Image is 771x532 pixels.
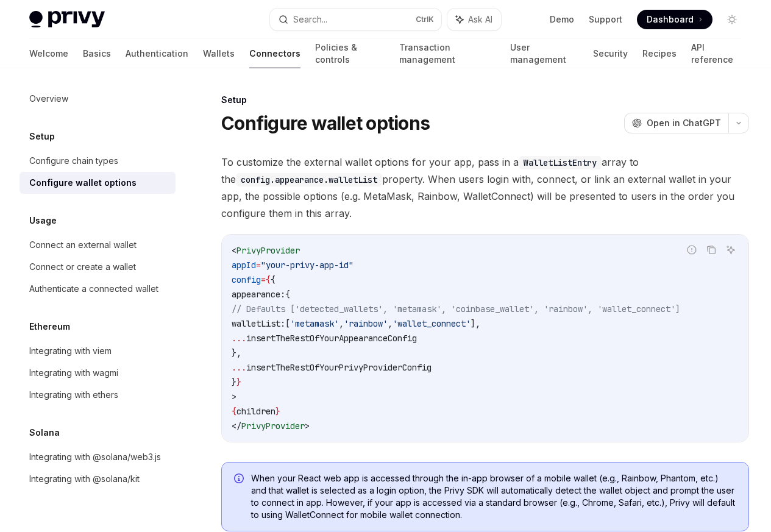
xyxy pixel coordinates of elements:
span: ... [232,362,246,373]
a: Configure chain types [20,150,176,172]
span: // Defaults ['detected_wallets', 'metamask', 'coinbase_wallet', 'rainbow', 'wallet_connect'] [232,303,680,314]
a: Welcome [29,39,68,68]
a: Integrating with ethers [20,384,176,406]
div: Integrating with wagmi [29,366,118,380]
div: Integrating with viem [29,344,112,358]
div: Authenticate a connected wallet [29,282,158,296]
span: } [232,377,236,388]
a: Integrating with wagmi [20,362,176,384]
span: PrivyProvider [241,420,305,431]
button: Copy the contents from the code block [703,242,719,258]
span: children [236,406,275,417]
h1: Configure wallet options [221,112,430,134]
a: Integrating with viem [20,340,176,362]
button: Ask AI [723,242,739,258]
h5: Solana [29,425,60,440]
div: Connect an external wallet [29,238,137,252]
span: { [232,406,236,417]
a: Authentication [126,39,188,68]
span: 'metamask' [290,318,339,329]
a: Configure wallet options [20,172,176,194]
div: Setup [221,94,749,106]
a: Wallets [203,39,235,68]
a: Recipes [642,39,677,68]
span: "your-privy-app-id" [261,260,354,271]
button: Toggle dark mode [722,10,742,29]
a: Connect or create a wallet [20,256,176,278]
span: insertTheRestOfYourPrivyProviderConfig [246,362,432,373]
span: </ [232,420,241,431]
h5: Setup [29,129,55,144]
div: Integrating with @solana/web3.js [29,450,161,464]
button: Ask AI [447,9,501,30]
code: config.appearance.walletList [236,173,382,186]
a: Connect an external wallet [20,234,176,256]
span: When your React web app is accessed through the in-app browser of a mobile wallet (e.g., Rainbow,... [251,472,736,521]
span: }, [232,347,241,358]
span: > [305,420,310,431]
span: insertTheRestOfYourAppearanceConfig [246,333,417,344]
code: WalletListEntry [519,156,602,169]
span: < [232,245,236,256]
div: Search... [293,12,327,27]
button: Report incorrect code [684,242,700,258]
span: Ctrl K [416,15,434,24]
span: appearance: [232,289,285,300]
a: Basics [83,39,111,68]
span: ], [471,318,480,329]
span: appId [232,260,256,271]
span: 'wallet_connect' [393,318,471,329]
span: walletList: [232,318,285,329]
span: PrivyProvider [236,245,300,256]
span: config [232,274,261,285]
img: light logo [29,11,105,28]
span: Dashboard [647,13,694,26]
a: Integrating with @solana/kit [20,468,176,490]
a: User management [510,39,578,68]
button: Open in ChatGPT [624,113,728,133]
span: [ [285,318,290,329]
a: API reference [691,39,742,68]
div: Overview [29,91,68,106]
a: Policies & controls [315,39,385,68]
button: Search...CtrlK [270,9,441,30]
span: } [275,406,280,417]
span: { [271,274,275,285]
a: Security [593,39,628,68]
div: Integrating with ethers [29,388,118,402]
a: Overview [20,88,176,110]
span: , [339,318,344,329]
div: Configure wallet options [29,176,137,190]
div: Configure chain types [29,154,118,168]
a: Integrating with @solana/web3.js [20,446,176,468]
div: Connect or create a wallet [29,260,136,274]
a: Support [589,13,622,26]
span: ... [232,333,246,344]
span: 'rainbow' [344,318,388,329]
span: = [256,260,261,271]
h5: Usage [29,213,57,228]
span: > [232,391,236,402]
div: Integrating with @solana/kit [29,472,140,486]
h5: Ethereum [29,319,70,334]
a: Transaction management [399,39,496,68]
span: Ask AI [468,13,492,26]
span: } [236,377,241,388]
span: = [261,274,266,285]
a: Connectors [249,39,300,68]
svg: Info [234,473,246,486]
span: { [266,274,271,285]
a: Demo [550,13,574,26]
span: { [285,289,290,300]
a: Authenticate a connected wallet [20,278,176,300]
a: Dashboard [637,10,712,29]
span: , [388,318,393,329]
span: Open in ChatGPT [647,117,721,129]
span: To customize the external wallet options for your app, pass in a array to the property. When user... [221,154,749,222]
